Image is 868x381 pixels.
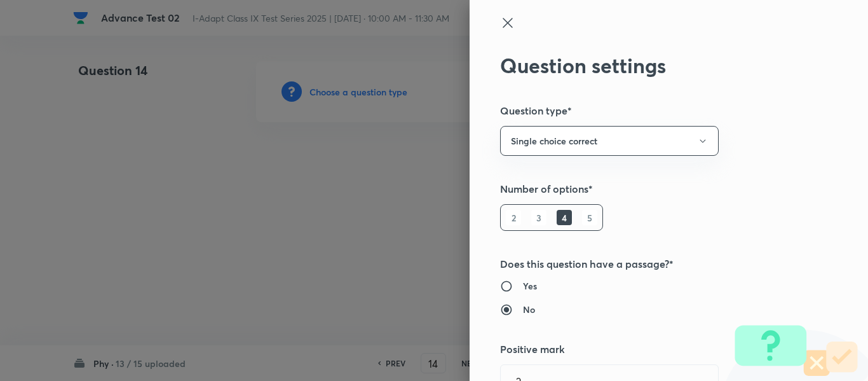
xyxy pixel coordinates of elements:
[582,210,597,225] h6: 5
[500,256,795,272] h5: Does this question have a passage?*
[531,210,546,225] h6: 3
[523,279,537,293] h6: Yes
[500,103,795,118] h5: Question type*
[500,53,795,78] h2: Question settings
[500,126,719,156] button: Single choice correct
[523,303,535,316] h6: No
[500,181,795,197] h5: Number of options*
[557,210,572,225] h6: 4
[506,210,521,225] h6: 2
[500,342,795,357] h5: Positive mark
